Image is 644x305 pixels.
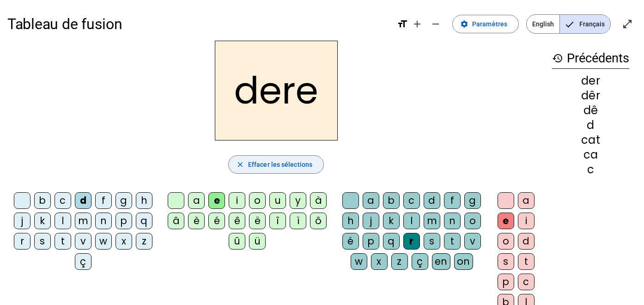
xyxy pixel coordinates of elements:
div: è [188,213,205,229]
div: v [464,233,481,250]
div: j [14,213,30,229]
div: n [444,213,461,229]
div: é [208,213,225,229]
div: dêr [552,90,629,101]
div: i [229,192,245,209]
div: en [432,253,450,270]
div: q [136,213,152,229]
div: q [383,233,400,250]
div: ê [229,213,245,229]
button: Diminuer la taille de la police [426,15,445,33]
div: o [464,213,481,229]
div: v [75,233,91,250]
div: t [55,233,71,250]
div: k [34,213,51,229]
div: é [342,233,359,250]
div: c [518,274,535,290]
div: ç [75,253,91,270]
div: ï [290,213,306,229]
span: Français [560,15,610,33]
h1: Tableau de fusion [7,9,389,39]
div: i [518,213,535,229]
div: t [518,253,535,270]
div: û [229,233,245,250]
div: r [14,233,30,250]
div: x [371,253,388,270]
div: s [498,253,514,270]
button: Effacer les sélections [228,155,324,174]
div: a [188,192,205,209]
div: j [363,213,379,229]
div: w [95,233,112,250]
div: ç [412,253,428,270]
span: Effacer les sélections [248,159,312,170]
div: î [269,213,286,229]
button: Augmenter la taille de la police [408,15,426,33]
div: à [310,192,327,209]
div: x [115,233,132,250]
div: t [444,233,461,250]
span: English [527,15,559,33]
div: m [424,213,440,229]
div: â [168,213,184,229]
h3: Précédents [552,48,629,69]
div: n [95,213,112,229]
div: h [136,192,152,209]
div: d [552,120,629,131]
div: g [115,192,132,209]
mat-icon: add [412,18,423,30]
div: y [290,192,306,209]
div: der [552,75,629,86]
div: ca [552,149,629,160]
div: k [383,213,400,229]
div: u [269,192,286,209]
mat-button-toggle-group: Language selection [526,14,611,34]
div: p [363,233,379,250]
mat-icon: format_size [397,18,408,30]
h2: dere [215,41,338,140]
div: e [498,213,514,229]
mat-icon: remove [430,18,441,30]
div: g [464,192,481,209]
div: d [75,192,91,209]
div: p [115,213,132,229]
div: h [342,213,359,229]
div: o [249,192,266,209]
div: s [424,233,440,250]
mat-icon: settings [460,20,468,28]
div: cat [552,134,629,146]
div: l [55,213,71,229]
div: z [391,253,408,270]
div: o [498,233,514,250]
mat-icon: open_in_full [622,18,633,30]
div: m [75,213,91,229]
div: f [95,192,112,209]
div: d [424,192,440,209]
div: z [136,233,152,250]
div: a [518,192,535,209]
div: c [403,192,420,209]
div: ë [249,213,266,229]
div: d [518,233,535,250]
div: b [34,192,51,209]
div: p [498,274,514,290]
div: f [444,192,461,209]
div: e [208,192,225,209]
button: Entrer en plein écran [618,15,637,33]
div: r [403,233,420,250]
div: on [454,253,473,270]
div: s [34,233,51,250]
span: Paramètres [472,18,507,30]
div: l [403,213,420,229]
div: ü [249,233,266,250]
div: w [351,253,367,270]
mat-icon: close [236,160,244,169]
button: Paramètres [452,15,519,33]
div: a [363,192,379,209]
div: dê [552,105,629,116]
div: c [55,192,71,209]
div: b [383,192,400,209]
mat-icon: history [552,53,563,64]
div: c [552,164,629,175]
div: ô [310,213,327,229]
